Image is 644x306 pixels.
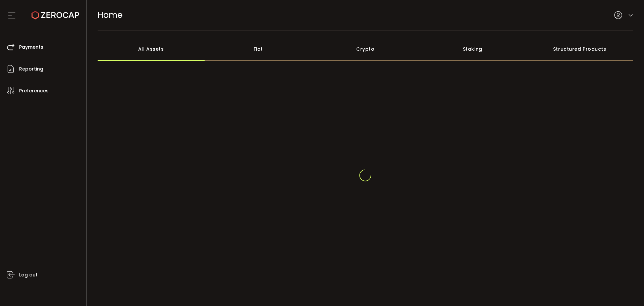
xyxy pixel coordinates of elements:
[19,64,43,74] span: Reporting
[98,37,205,61] div: All Assets
[19,42,43,52] span: Payments
[98,9,122,21] span: Home
[19,86,49,96] span: Preferences
[312,37,419,61] div: Crypto
[526,37,634,61] div: Structured Products
[19,270,38,280] span: Log out
[419,37,526,61] div: Staking
[205,37,312,61] div: Fiat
